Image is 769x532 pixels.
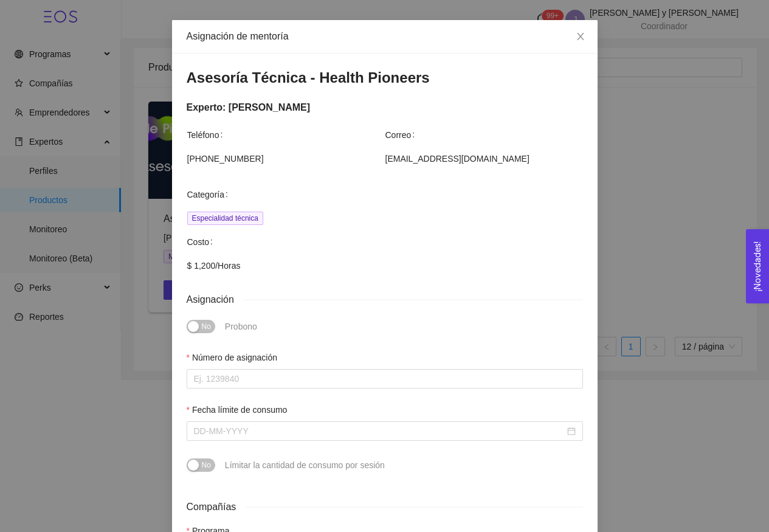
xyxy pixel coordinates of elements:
span: Correo [385,128,420,142]
span: [EMAIL_ADDRESS][DOMAIN_NAME] [385,152,582,165]
input: Fecha límite de consumo [194,424,565,438]
label: Fecha límite de consumo [187,403,288,416]
span: Especialidad técnica [187,212,263,225]
span: $ 1,200 / Horas [187,259,582,272]
span: Categoría [187,188,233,201]
span: Costo [187,235,218,249]
button: Open Feedback Widget [746,229,769,303]
input: Número de asignación [187,369,583,389]
button: Close [564,20,598,54]
div: Asignación de mentoría [187,30,583,43]
span: close [576,32,585,41]
span: Límitar la cantidad de consumo por sesión [225,460,385,470]
span: [PHONE_NUMBER] [187,152,384,165]
h3: Asesoría Técnica - Health Pioneers [187,68,583,88]
span: Compañías [187,499,246,514]
span: No [202,320,211,333]
span: No [202,458,211,472]
span: Asignación [187,292,244,307]
label: Número de asignación [187,351,278,364]
span: Teléfono [187,128,228,142]
span: Probono [225,322,257,331]
div: Experto: [PERSON_NAME] [187,100,583,115]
